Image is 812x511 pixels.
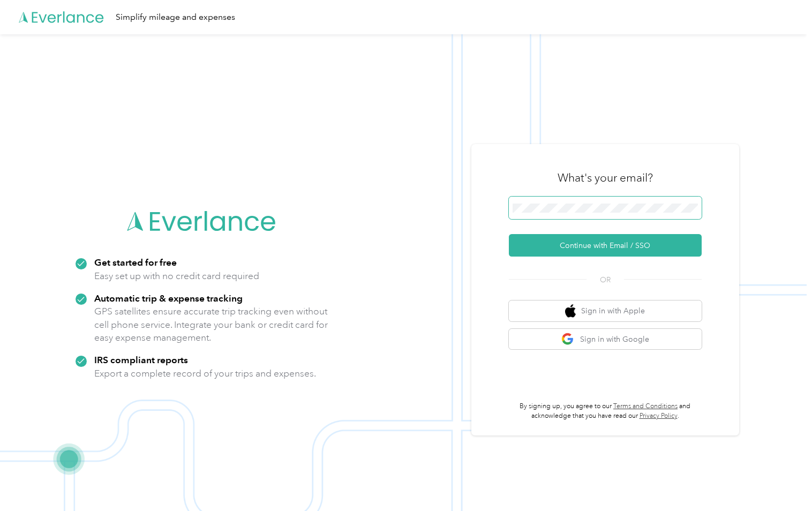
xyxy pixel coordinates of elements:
img: google logo [561,333,575,346]
span: OR [587,274,624,285]
a: Privacy Policy [640,412,678,420]
strong: IRS compliant reports [94,354,188,365]
a: Terms and Conditions [613,402,678,410]
p: GPS satellites ensure accurate trip tracking even without cell phone service. Integrate your bank... [94,305,328,344]
p: Easy set up with no credit card required [94,269,259,283]
button: Continue with Email / SSO [509,234,702,257]
button: google logoSign in with Google [509,329,702,350]
p: By signing up, you agree to our and acknowledge that you have read our . [509,402,702,420]
strong: Automatic trip & expense tracking [94,292,243,304]
div: Simplify mileage and expenses [116,11,235,24]
img: apple logo [565,304,576,318]
strong: Get started for free [94,257,177,268]
h3: What's your email? [558,170,653,185]
button: apple logoSign in with Apple [509,300,702,321]
p: Export a complete record of your trips and expenses. [94,367,316,380]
